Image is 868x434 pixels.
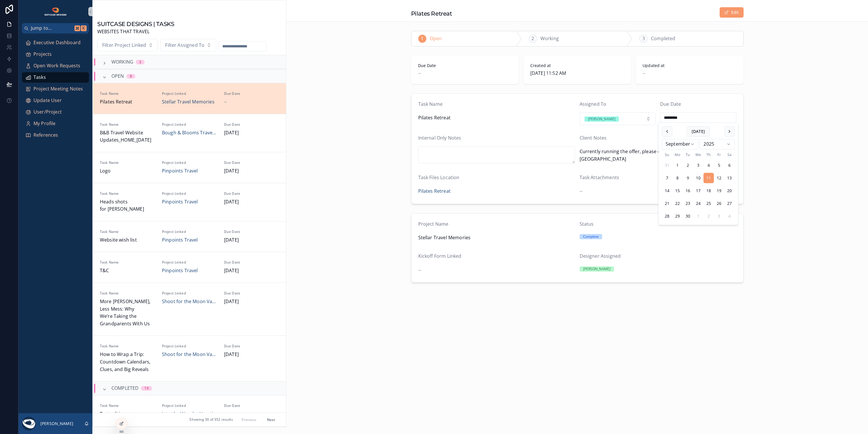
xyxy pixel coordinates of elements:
[44,7,67,16] img: App logo
[720,7,744,18] button: Edit
[93,152,286,183] a: Task NameLogoProject LinkedPinpoints TravelDue Date[DATE]
[693,198,703,209] button: Wednesday, September 24th, 2025
[714,211,724,221] button: Friday, October 3rd, 2025
[93,221,286,252] a: Task NameWebsite wish listProject LinkedPinpoints TravelDue Date[DATE]
[714,152,724,158] th: Friday
[683,173,693,183] button: Today, Tuesday, September 9th, 2025
[33,62,80,70] span: Open Work Requests
[642,35,645,42] span: 3
[97,20,174,28] h1: SUITCASE DESIGNS | TASKS
[162,403,217,408] span: Project Linked
[162,191,217,196] span: Project Linked
[418,63,512,68] span: Due Date
[224,344,279,348] span: Due Date
[693,173,703,183] button: Wednesday, September 10th, 2025
[162,410,217,418] span: Into the Wonder Vacations
[418,266,421,274] span: --
[111,385,139,392] span: COMPLETED
[18,34,92,148] div: scrollable content
[714,186,724,196] button: Friday, September 19th, 2025
[33,131,58,139] span: References
[703,211,714,221] button: Thursday, October 2nd, 2025
[530,63,624,68] span: Created at
[724,198,735,209] button: Saturday, September 27th, 2025
[162,344,217,348] span: Project Linked
[22,61,89,71] a: Open Work Requests
[693,160,703,170] button: Wednesday, September 3rd, 2025
[224,122,279,127] span: Due Date
[580,174,619,181] span: Task Attachments
[683,160,693,170] button: Tuesday, September 2nd, 2025
[93,183,286,221] a: Task NameHeads shots for [PERSON_NAME]Project LinkedPinpoints TravelDue Date[DATE]
[93,83,286,114] a: Task NamePilates RetreatProject LinkedStellar Travel MemoriesDue Date--
[100,91,155,96] span: Task Name
[224,198,279,206] span: [DATE]
[724,160,735,170] button: Saturday, September 6th, 2025
[703,160,714,170] button: Thursday, September 4th, 2025
[683,186,693,196] button: Tuesday, September 16th, 2025
[162,291,217,296] span: Project Linked
[672,152,683,158] th: Monday
[683,152,693,158] th: Tuesday
[33,74,46,81] span: Tasks
[100,236,155,244] span: Website wish list
[224,260,279,265] span: Due Date
[162,129,217,137] span: Bough & Blooms Travel, LLC
[22,38,89,48] a: Executive Dashboard
[31,25,72,32] span: Jump to...
[93,283,286,335] a: Task NameMore [PERSON_NAME], Less Mess: Why We’re Taking the Grandparents With UsProject LinkedSh...
[583,234,599,239] div: Complete
[100,167,155,175] span: Logo
[418,174,460,181] span: Task Files Location
[33,51,52,58] span: Projects
[224,91,279,96] span: Due Date
[418,188,451,195] a: Pilates Retreat
[672,186,683,196] button: Monday, September 15th, 2025
[714,198,724,209] button: Friday, September 26th, 2025
[33,39,81,47] span: Executive Dashboard
[662,186,672,196] button: Sunday, September 14th, 2025
[687,126,710,137] button: [DATE]
[693,152,703,158] th: Wednesday
[162,260,217,265] span: Project Linked
[580,135,607,141] span: Client Notes
[588,116,616,122] div: [PERSON_NAME]
[662,160,672,170] button: Sunday, August 31st, 2025
[418,234,575,242] span: Stellar Travel Memories
[189,418,233,422] span: Showing 30 of 352 results
[418,253,462,259] span: Kickoff Form Linked
[662,211,672,221] button: Sunday, September 28th, 2025
[430,35,442,42] span: Open
[93,335,286,381] a: Task NameHow to Wrap a Trip: Countdown Calendars, Clues, and Big RevealsProject LinkedShoot for t...
[411,10,452,18] h1: Pilates Retreat
[162,167,198,175] span: Pinpoints Travel
[100,191,155,196] span: Task Name
[224,267,279,275] span: [DATE]
[724,152,735,158] th: Saturday
[162,236,198,244] span: Pinpoints Travel
[111,58,133,66] span: WORKING
[97,28,174,36] span: WEBSITES THAT TRAVEL
[100,122,155,127] span: Task Name
[418,101,443,107] span: Task Name
[418,70,421,77] span: --
[530,70,624,77] span: [DATE] 11:52 AM
[100,160,155,165] span: Task Name
[100,351,155,373] span: How to Wrap a Trip: Countdown Calendars, Clues, and Big Reveals
[580,112,656,125] button: Select Button
[102,42,146,49] span: Filter Project Linked
[224,167,279,175] span: [DATE]
[130,74,132,79] div: 8
[418,135,461,141] span: Internal Only Notes
[162,98,214,106] a: Stellar Travel Memories
[580,101,606,107] span: Assigned To
[97,39,158,52] button: Select Button
[100,410,155,418] span: Text editing.
[22,49,89,60] a: Projects
[162,267,198,275] a: Pinpoints Travel
[162,351,217,358] span: Shoot for the Moon Vacations
[683,198,693,209] button: Tuesday, September 23rd, 2025
[139,60,141,64] div: 3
